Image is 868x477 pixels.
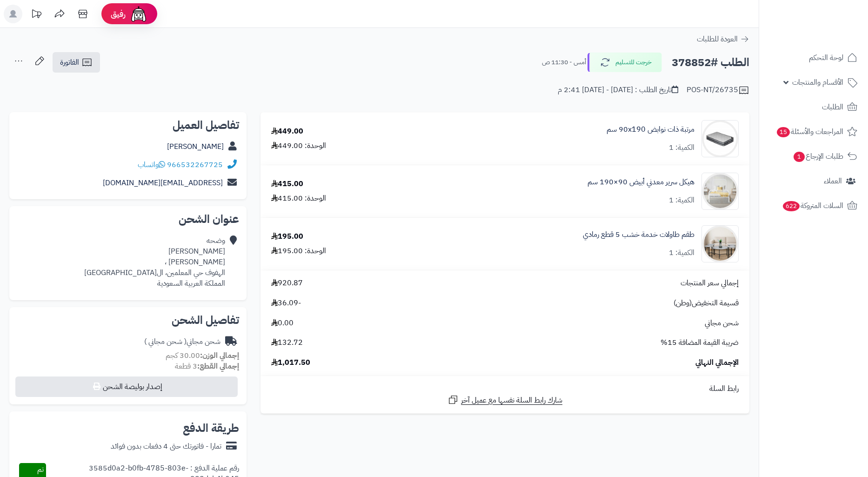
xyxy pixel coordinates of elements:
[697,34,749,45] a: العودة للطلبات
[271,126,303,137] div: 449.00
[111,8,126,20] span: رفيق
[542,58,586,67] small: أمس - 11:30 ص
[271,246,326,256] div: الوحدة: 195.00
[765,121,862,143] a: المراجعات والأسئلة15
[588,53,662,72] button: خرجت للتسليم
[674,298,739,309] span: قسيمة التخفيض(وطن)
[765,96,862,118] a: الطلبات
[167,141,224,152] a: [PERSON_NAME]
[200,350,239,361] strong: إجمالي الوزن:
[792,76,843,89] span: الأقسام والمنتجات
[765,47,862,69] a: لوحة التحكم
[805,26,859,46] img: logo-2.png
[271,193,326,204] div: الوحدة: 415.00
[271,318,294,329] span: 0.00
[111,441,221,452] div: تمارا - فاتورتك حتى 4 دفعات بدون فوائد
[705,318,739,329] span: شحن مجاني
[776,125,843,138] span: المراجعات والأسئلة
[183,423,239,434] h2: طريقة الدفع
[17,315,239,326] h2: تفاصيل الشحن
[783,201,800,211] span: 622
[824,175,842,188] span: العملاء
[271,179,303,189] div: 415.00
[607,124,694,135] a: مرتبة ذات نوابض 90x190 سم
[167,159,223,170] a: 966532267725
[777,127,790,137] span: 15
[809,51,843,64] span: لوحة التحكم
[697,34,738,45] span: العودة للطلبات
[661,337,739,348] span: ضريبة القيمة المضافة 15%
[794,152,805,162] span: 1
[197,361,239,372] strong: إجمالي القطع:
[138,159,165,170] a: واتساب
[681,278,739,289] span: إجمالي سعر المنتجات
[447,394,562,406] a: شارك رابط السلة نفسها مع عميل آخر
[166,350,239,361] small: 30.00 كجم
[17,214,239,225] h2: عنوان الشحن
[669,195,694,206] div: الكمية: 1
[702,120,738,157] img: 1728808024-110601060001-90x90.jpg
[103,177,223,188] a: [EMAIL_ADDRESS][DOMAIN_NAME]
[695,357,739,368] span: الإجمالي النهائي
[271,357,310,368] span: 1,017.50
[271,231,303,242] div: 195.00
[264,383,746,394] div: رابط السلة
[271,298,301,309] span: -36.09
[782,199,843,212] span: السلات المتروكة
[583,229,694,240] a: طقم طاولات خدمة خشب 5 قطع رمادي
[669,142,694,153] div: الكمية: 1
[687,85,749,96] div: POS-NT/26735
[765,145,862,168] a: طلبات الإرجاع1
[702,225,738,262] img: 1756381667-1-90x90.jpg
[84,235,225,289] div: وضحه [PERSON_NAME] [PERSON_NAME] ، الهفوف حي المعلمين، ال[GEOGRAPHIC_DATA] المملكة العربية السعودية
[765,195,862,217] a: السلات المتروكة622
[144,336,220,347] div: شحن مجاني
[669,248,694,258] div: الكمية: 1
[175,361,239,372] small: 3 قطعة
[765,170,862,192] a: العملاء
[702,173,738,210] img: 1754548358-110101010021-90x90.jpg
[271,141,326,151] div: الوحدة: 449.00
[822,101,843,114] span: الطلبات
[793,150,843,163] span: طلبات الإرجاع
[25,5,48,26] a: تحديثات المنصة
[144,336,187,347] span: ( شحن مجاني )
[129,5,148,23] img: ai-face.png
[588,177,694,188] a: هيكل سرير معدني أبيض 90×190 سم
[271,337,303,348] span: 132.72
[271,278,303,289] span: 920.87
[60,57,79,68] span: الفاتورة
[672,53,749,72] h2: الطلب #378852
[53,52,100,73] a: الفاتورة
[15,376,238,397] button: إصدار بوليصة الشحن
[461,395,562,406] span: شارك رابط السلة نفسها مع عميل آخر
[558,85,678,95] div: تاريخ الطلب : [DATE] - [DATE] 2:41 م
[17,120,239,131] h2: تفاصيل العميل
